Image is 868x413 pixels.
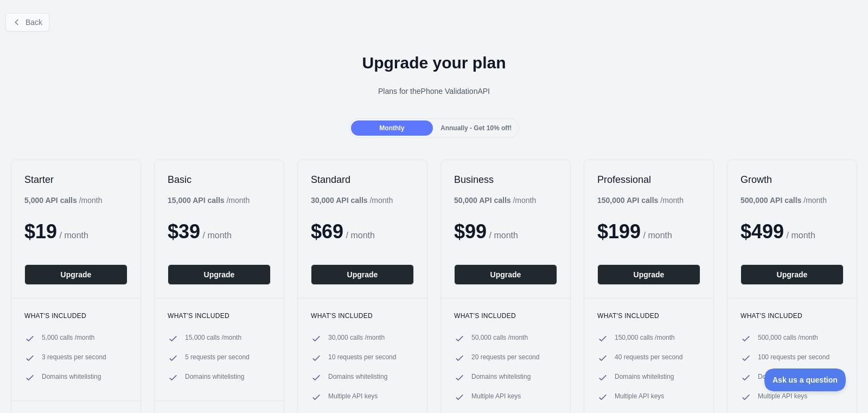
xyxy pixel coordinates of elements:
[597,220,641,243] span: $ 199
[454,220,487,243] span: $ 99
[764,368,846,391] iframe: Toggle Customer Support
[454,195,536,206] div: / month
[311,220,343,243] span: $ 69
[597,195,684,206] div: / month
[454,173,557,186] h2: Business
[311,196,368,205] b: 30,000 API calls
[311,173,414,186] h2: Standard
[597,196,658,205] b: 150,000 API calls
[597,173,700,186] h2: Professional
[454,196,511,205] b: 50,000 API calls
[311,195,393,206] div: / month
